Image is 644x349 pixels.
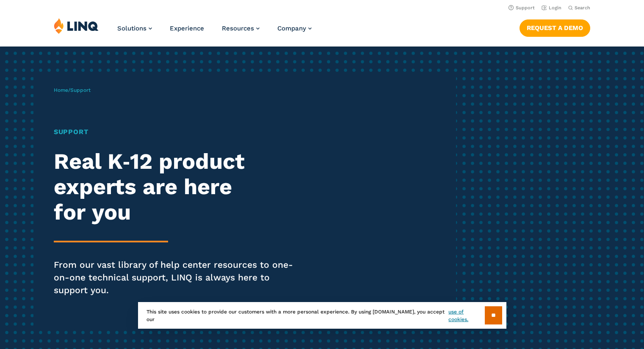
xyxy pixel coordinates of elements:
[117,18,312,46] nav: Primary Navigation
[54,87,91,93] span: /
[117,25,146,32] span: Solutions
[117,25,152,32] a: Solutions
[70,87,91,93] span: Support
[509,5,535,11] a: Support
[222,25,254,32] span: Resources
[448,308,484,323] a: use of cookies.
[54,149,302,225] h2: Real K‑12 product experts are here for you
[54,87,68,93] a: Home
[170,25,204,32] a: Experience
[542,5,561,11] a: Login
[222,25,260,32] a: Resources
[277,25,306,32] span: Company
[568,5,590,11] button: Open Search Bar
[54,258,302,297] p: From our vast library of help center resources to one-on-one technical support, LINQ is always he...
[520,18,590,36] nav: Button Navigation
[54,127,302,137] h1: Support
[575,5,590,11] span: Search
[520,19,590,36] a: Request a Demo
[54,18,99,34] img: LINQ | K‑12 Software
[277,25,312,32] a: Company
[138,302,506,329] div: This site uses cookies to provide our customers with a more personal experience. By using [DOMAIN...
